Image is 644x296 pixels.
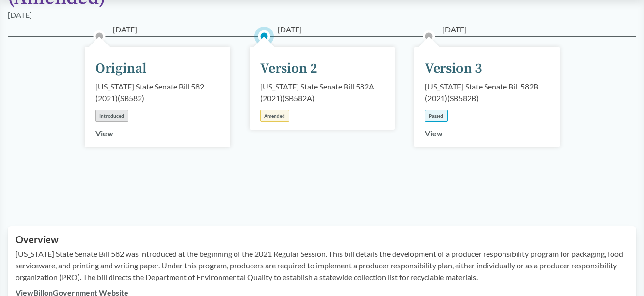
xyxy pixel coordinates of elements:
h2: Overview [16,234,628,245]
span: [DATE] [442,24,467,35]
div: Amended [260,110,289,122]
div: Original [95,59,147,79]
div: [US_STATE] State Senate Bill 582 (2021) ( SB582 ) [95,81,220,104]
p: [US_STATE] State Senate Bill 582 was introduced at the beginning of the 2021 Regular Session. Thi... [16,248,628,283]
div: Version 3 [425,59,482,79]
div: Introduced [95,110,128,122]
div: [US_STATE] State Senate Bill 582B (2021) ( SB582B ) [425,81,549,104]
div: [DATE] [8,9,32,21]
a: View [425,129,443,138]
div: Version 2 [260,59,317,79]
div: [US_STATE] State Senate Bill 582A (2021) ( SB582A ) [260,81,384,104]
div: Passed [425,110,448,122]
span: [DATE] [278,24,302,35]
a: View [95,129,113,138]
span: [DATE] [113,24,137,35]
